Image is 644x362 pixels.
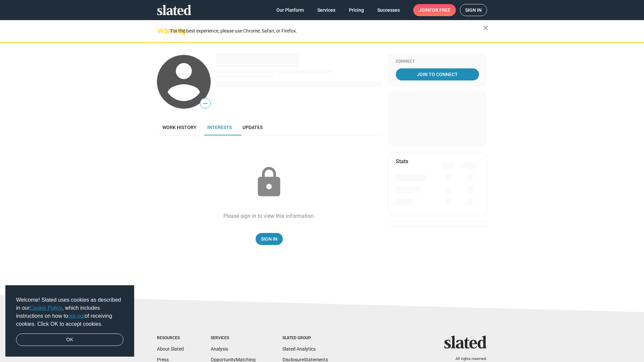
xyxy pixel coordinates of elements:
a: Our Platform [271,4,309,16]
a: Updates [237,119,268,135]
span: Join [419,4,450,16]
a: Joinfor free [413,4,456,16]
div: Connect [396,59,479,64]
a: Interests [202,119,237,135]
mat-card-title: Stats [396,158,408,165]
a: Sign in [460,4,487,16]
a: Slated Analytics [282,346,316,352]
div: Resources [157,336,184,341]
span: Join To Connect [397,68,478,80]
span: Services [317,4,335,16]
span: Sign in [465,4,482,16]
span: Pricing [349,4,364,16]
div: For the best experience, please use Chrome, Safari, or Firefox. [170,26,483,36]
a: Services [312,4,341,16]
mat-icon: lock [252,166,286,199]
a: Pricing [343,4,369,16]
a: Sign In [256,233,283,245]
span: Welcome! Slated uses cookies as described in our , which includes instructions on how to of recei... [16,296,123,328]
span: Interests [207,125,232,130]
a: About Slated [157,346,184,352]
div: Services [211,336,256,341]
a: Join To Connect [396,68,479,80]
a: opt-out [68,313,85,319]
a: Analysis [211,346,228,352]
div: Please sign in to view this information. [223,213,315,220]
span: for free [429,4,450,16]
a: dismiss cookie message [16,334,123,346]
span: Successes [377,4,400,16]
a: Cookie Policy [30,305,62,311]
mat-icon: close [482,24,490,32]
span: Sign In [261,233,277,245]
a: Successes [372,4,405,16]
mat-icon: warning [158,26,166,35]
span: Updates [243,125,263,130]
span: — [200,99,210,108]
div: Slated Group [282,336,328,341]
a: Work history [157,119,202,135]
span: Work history [162,125,197,130]
span: Our Platform [276,4,304,16]
div: cookieconsent [5,285,134,357]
